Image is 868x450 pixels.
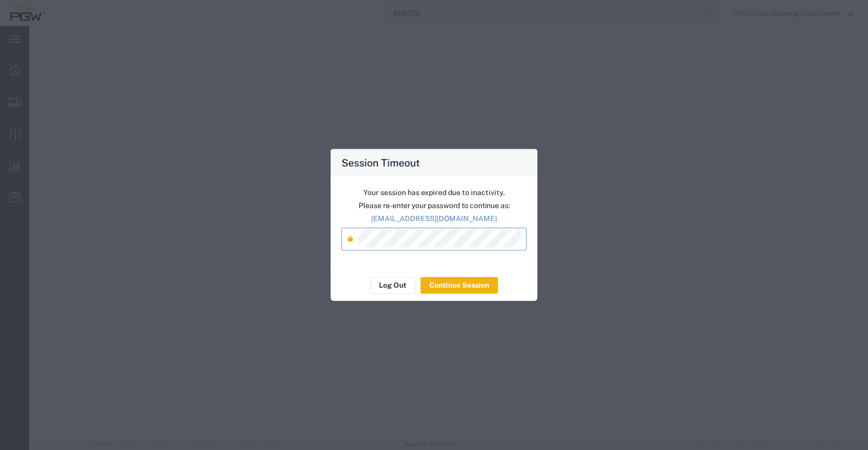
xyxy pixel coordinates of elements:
[370,277,415,293] button: Log Out
[341,155,420,170] h4: Session Timeout
[341,200,527,211] p: Please re-enter your password to continue as:
[420,277,498,293] button: Continue Session
[341,213,527,224] p: [EMAIL_ADDRESS][DOMAIN_NAME]
[341,187,527,198] p: Your session has expired due to inactivity.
